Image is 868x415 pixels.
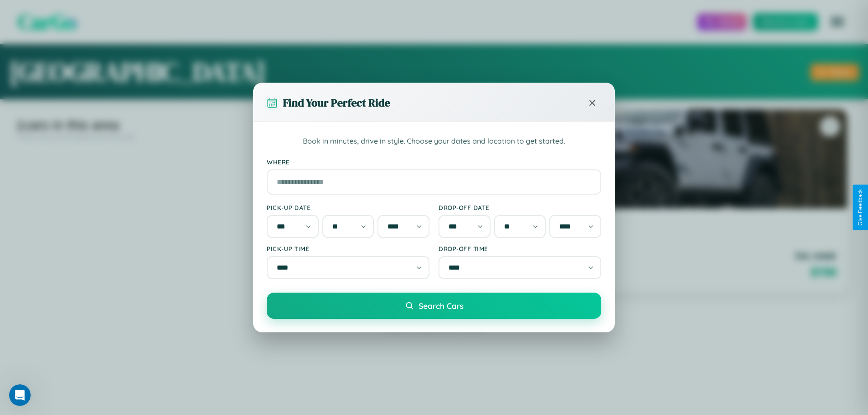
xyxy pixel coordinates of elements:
label: Pick-up Date [267,204,429,211]
h3: Find Your Perfect Ride [283,95,390,110]
label: Drop-off Date [439,204,601,211]
span: Search Cars [419,301,463,311]
label: Pick-up Time [267,245,429,252]
label: Where [267,158,601,166]
button: Search Cars [267,293,601,319]
p: Book in minutes, drive in style. Choose your dates and location to get started. [267,135,601,147]
label: Drop-off Time [439,245,601,252]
